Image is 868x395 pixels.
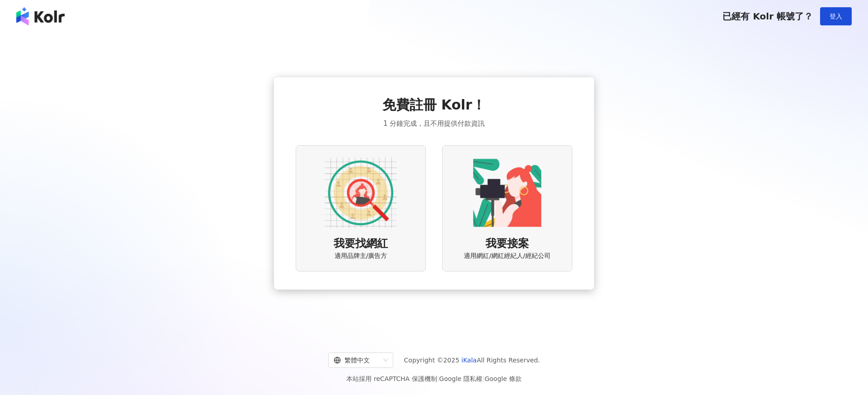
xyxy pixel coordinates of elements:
span: 適用網紅/網紅經紀人/經紀公司 [464,252,550,261]
a: Google 隱私權 [439,375,482,382]
button: 登入 [820,7,852,25]
span: | [437,375,439,382]
span: 我要找網紅 [334,236,388,252]
span: 1 分鐘完成，且不用提供付款資訊 [383,118,485,129]
span: Copyright © 2025 All Rights Reserved. [404,355,540,366]
span: 登入 [830,13,842,20]
span: 本站採用 reCAPTCHA 保護機制 [346,373,521,384]
a: Google 條款 [485,375,522,382]
img: AD identity option [325,157,397,229]
span: 已經有 Kolr 帳號了？ [722,11,813,22]
span: | [482,375,485,382]
span: 我要接案 [486,236,529,252]
span: 適用品牌主/廣告方 [335,252,387,261]
div: 繁體中文 [334,353,380,367]
img: logo [16,7,65,25]
span: 免費註冊 Kolr！ [382,95,486,114]
a: iKala [462,357,477,364]
img: KOL identity option [471,157,543,229]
